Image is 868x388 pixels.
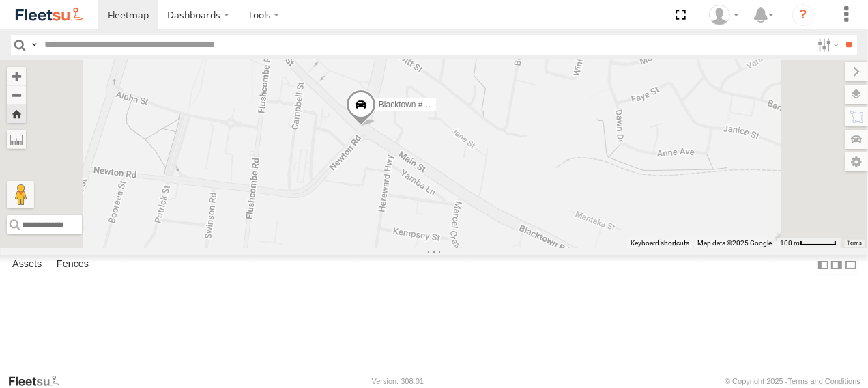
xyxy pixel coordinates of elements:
[844,255,858,275] label: Hide Summary Table
[725,377,860,385] div: © Copyright 2025 -
[7,130,26,149] label: Measure
[379,100,524,109] span: Blacktown #2 (T05 - [PERSON_NAME])
[631,238,689,248] button: Keyboard shortcuts
[845,152,868,171] label: Map Settings
[792,4,814,26] i: ?
[5,255,48,275] label: Assets
[7,181,34,208] button: Drag Pegman onto the map to open Street View
[704,5,744,25] div: JR Raukete
[848,240,862,245] a: Terms (opens in new tab)
[788,377,860,385] a: Terms and Conditions
[14,5,85,24] img: fleetsu-logo-horizontal.svg
[7,85,26,105] button: Zoom out
[29,35,40,55] label: Search Query
[7,67,26,85] button: Zoom in
[780,239,800,247] span: 100 m
[776,238,841,248] button: Map Scale: 100 m per 50 pixels
[812,35,841,55] label: Search Filter Options
[50,255,96,275] label: Fences
[8,374,70,388] a: Visit our Website
[372,377,424,385] div: Version: 308.01
[830,255,843,275] label: Dock Summary Table to the Right
[7,105,26,123] button: Zoom Home
[816,255,830,275] label: Dock Summary Table to the Left
[697,239,772,247] span: Map data ©2025 Google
